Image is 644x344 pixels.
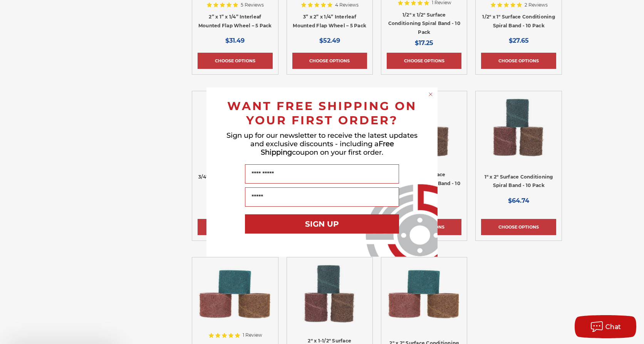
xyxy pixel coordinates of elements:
span: Chat [605,323,621,331]
span: Free Shipping [261,140,394,157]
button: Chat [575,315,636,338]
span: WANT FREE SHIPPING ON YOUR FIRST ORDER? [227,99,417,127]
span: Sign up for our newsletter to receive the latest updates and exclusive discounts - including a co... [226,131,418,157]
button: Close dialog [427,90,434,98]
button: SIGN UP [245,214,399,234]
